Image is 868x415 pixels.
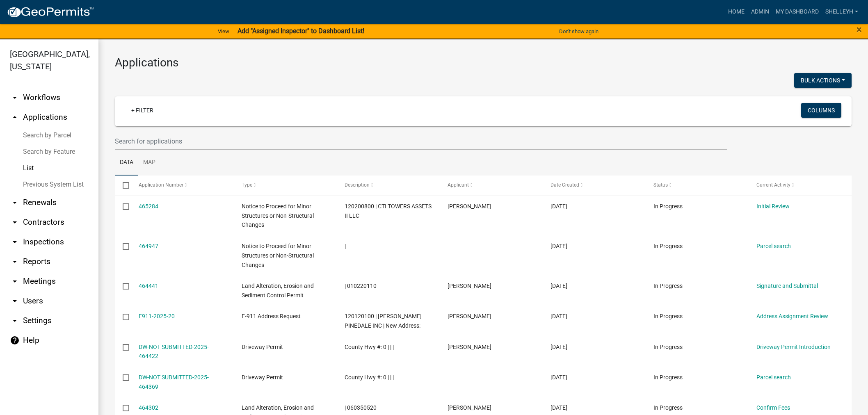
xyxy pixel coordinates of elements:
[115,176,130,195] datatable-header-cell: Select
[139,203,158,210] a: 465284
[233,176,336,195] datatable-header-cell: Type
[756,243,791,249] a: Parcel search
[550,283,567,289] span: 08/15/2025
[756,283,818,289] a: Signature and Submittal
[448,283,491,289] span: Brian Zabel
[550,313,567,319] span: 08/15/2025
[242,203,314,228] span: Notice to Proceed for Minor Structures or Non-Structural Changes
[10,93,20,103] i: arrow_drop_down
[138,150,160,176] a: Map
[653,313,683,319] span: In Progress
[115,56,852,70] h3: Applications
[115,150,138,176] a: Data
[756,313,828,319] a: Address Assignment Review
[345,313,422,329] span: 120120100 | ZIMMERMAN PINEDALE INC | New Address:
[550,182,579,188] span: Date Created
[242,374,283,381] span: Driveway Permit
[345,182,370,188] span: Description
[215,25,233,38] a: View
[749,176,852,195] datatable-header-cell: Current Activity
[756,404,790,411] a: Confirm Fees
[125,103,160,118] a: + Filter
[10,237,20,247] i: arrow_drop_down
[345,283,377,289] span: | 010220110
[653,283,683,289] span: In Progress
[139,404,158,411] a: 464302
[139,283,158,289] a: 464441
[10,112,20,122] i: arrow_drop_up
[345,243,346,249] span: |
[448,313,491,319] span: Amy Woldt
[857,24,862,35] span: ×
[115,133,727,150] input: Search for applications
[448,182,469,188] span: Applicant
[448,344,491,350] span: Jim Kollar
[345,344,394,350] span: County Hwy #: 0 | | |
[139,344,209,360] a: DW-NOT SUBMITTED-2025-464422
[10,316,20,326] i: arrow_drop_down
[653,243,683,249] span: In Progress
[653,344,683,350] span: In Progress
[242,344,283,350] span: Driveway Permit
[238,27,364,35] strong: Add "Assigned Inspector" to Dashboard List!
[448,203,491,210] span: Mark McDaniel
[10,276,20,286] i: arrow_drop_down
[653,374,683,381] span: In Progress
[801,103,841,118] button: Columns
[725,4,748,20] a: Home
[756,374,791,381] a: Parcel search
[550,344,567,350] span: 08/15/2025
[646,176,749,195] datatable-header-cell: Status
[10,217,20,227] i: arrow_drop_down
[756,203,790,210] a: Initial Review
[345,404,377,411] span: | 060350520
[543,176,646,195] datatable-header-cell: Date Created
[345,374,394,381] span: County Hwy #: 0 | | |
[822,4,861,20] a: shelleyh
[550,203,567,210] span: 08/18/2025
[772,4,822,20] a: My Dashboard
[440,176,543,195] datatable-header-cell: Applicant
[10,257,20,267] i: arrow_drop_down
[756,182,790,188] span: Current Activity
[653,404,683,411] span: In Progress
[556,25,602,38] button: Don't show again
[139,243,158,249] a: 464947
[794,73,852,88] button: Bulk Actions
[550,404,567,411] span: 08/15/2025
[857,25,862,34] button: Close
[139,313,175,319] a: E911-2025-20
[653,182,668,188] span: Status
[448,404,491,411] span: LeAnn Erickson
[139,182,183,188] span: Application Number
[130,176,233,195] datatable-header-cell: Application Number
[242,243,314,268] span: Notice to Proceed for Minor Structures or Non-Structural Changes
[756,344,831,350] a: Driveway Permit Introduction
[337,176,440,195] datatable-header-cell: Description
[653,203,683,210] span: In Progress
[10,296,20,306] i: arrow_drop_down
[242,283,314,299] span: Land Alteration, Erosion and Sediment Control Permit
[242,313,301,319] span: E-911 Address Request
[10,335,20,345] i: help
[550,243,567,249] span: 08/17/2025
[748,4,772,20] a: Admin
[242,182,252,188] span: Type
[345,203,432,219] span: 120200800 | CTI TOWERS ASSETS II LLC
[139,374,209,390] a: DW-NOT SUBMITTED-2025-464369
[10,198,20,207] i: arrow_drop_down
[550,374,567,381] span: 08/15/2025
